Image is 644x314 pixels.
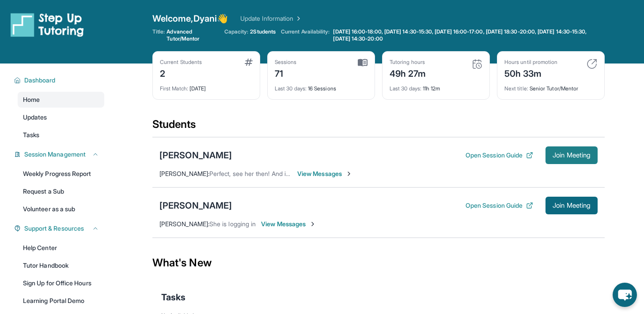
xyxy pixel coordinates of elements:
button: chat-button [613,283,637,307]
span: View Messages [297,169,352,178]
div: [PERSON_NAME] [159,149,232,161]
div: 71 [275,66,297,80]
span: [PERSON_NAME] : [159,170,209,177]
span: Title: [152,28,165,42]
a: Request a Sub [18,183,104,199]
span: Join Meeting [553,203,591,208]
a: Tutor Handbook [18,258,104,273]
span: Updates [23,113,47,122]
span: First Match : [160,85,188,92]
span: Capacity: [224,28,249,35]
div: 11h 12m [390,80,482,92]
span: Support & Resources [24,224,84,233]
div: 16 Sessions [275,80,367,92]
div: [PERSON_NAME] [159,199,232,212]
span: Advanced Tutor/Mentor [167,28,219,42]
a: Updates [18,109,104,125]
img: card [587,59,597,69]
div: 2 [160,66,202,80]
span: She is logging in [209,220,256,228]
span: Current Availability: [281,28,330,42]
span: Next title : [504,85,528,92]
span: Tasks [23,131,39,139]
a: Weekly Progress Report [18,166,104,182]
div: Students [152,117,605,137]
img: card [472,59,482,69]
a: Volunteer as a sub [18,201,104,217]
span: View Messages [261,220,316,228]
img: Chevron Right [293,14,302,23]
div: What's New [152,243,605,282]
span: Session Management [24,150,86,159]
span: Last 30 days : [390,85,421,92]
div: Senior Tutor/Mentor [504,80,597,92]
span: Dashboard [24,76,56,85]
span: Home [23,95,40,104]
span: [PERSON_NAME] : [159,220,209,228]
span: Perfect, see her then! And it's OK, don't worry about it! [209,170,362,177]
button: Join Meeting [546,146,598,164]
img: Chevron-Right [345,170,352,177]
span: [DATE] 16:00-18:00, [DATE] 14:30-15:30, [DATE] 16:00-17:00, [DATE] 18:30-20:00, [DATE] 14:30-15:3... [333,28,603,42]
button: Session Management [21,150,99,159]
a: Help Center [18,240,104,256]
span: Last 30 days : [275,85,307,92]
div: [DATE] [160,80,253,92]
a: Tasks [18,127,104,143]
button: Open Session Guide [466,151,533,160]
div: 50h 33m [504,66,557,80]
button: Support & Resources [21,224,99,233]
img: card [358,59,367,67]
a: Home [18,92,104,108]
a: Sign Up for Office Hours [18,275,104,291]
span: 2 Students [250,28,276,35]
div: Sessions [275,59,297,66]
img: logo [11,12,84,37]
a: [DATE] 16:00-18:00, [DATE] 14:30-15:30, [DATE] 16:00-17:00, [DATE] 18:30-20:00, [DATE] 14:30-15:3... [331,28,605,42]
div: Current Students [160,59,202,66]
button: Join Meeting [546,197,598,214]
button: Open Session Guide [466,201,533,210]
img: Chevron-Right [309,221,316,228]
div: Tutoring hours [390,59,426,66]
a: Update Information [240,14,302,23]
button: Dashboard [21,76,99,85]
div: Hours until promotion [504,59,557,66]
img: card [245,59,253,66]
span: Tasks [161,291,186,303]
span: Join Meeting [553,153,591,158]
div: 49h 27m [390,66,426,80]
a: Learning Portal Demo [18,293,104,309]
span: Welcome, Dyani 👋 [152,12,228,25]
